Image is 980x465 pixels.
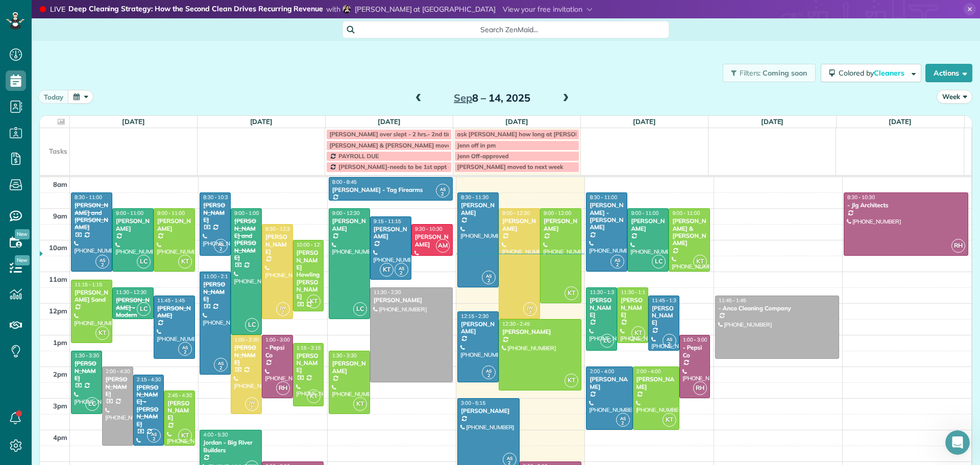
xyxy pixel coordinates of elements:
[460,202,496,216] div: [PERSON_NAME]
[342,5,351,13] img: beth-eldredge-a5cc9a71fb1d8fab7c4ee739256b8bd288b61453731f163689eb4f94e1bbedc0.jpg
[617,419,629,428] small: 2
[821,64,921,82] button: Colored byCleaners
[45,259,188,270] div: Get
[636,376,676,390] div: [PERSON_NAME]
[374,218,401,225] span: 9:15 - 11:15
[250,117,273,126] a: [DATE]
[457,141,496,149] span: Jenn off in pm
[652,297,679,304] span: 11:45 - 1:30
[85,397,99,411] span: LC
[355,5,496,14] span: [PERSON_NAME] at [GEOGRAPHIC_DATA]
[663,413,676,427] span: KT
[611,260,624,270] small: 2
[847,194,875,201] span: 8:30 - 10:30
[874,68,906,78] span: Cleaners
[157,305,192,320] div: [PERSON_NAME]
[167,392,192,399] span: 2:45 - 4:30
[95,326,109,340] span: KT
[847,202,965,209] div: - Jlg Architects
[53,338,67,347] span: 1pm
[590,368,614,375] span: 2:00 - 4:00
[203,281,228,303] div: [PERSON_NAME]
[100,257,105,263] span: AS
[502,217,537,232] div: [PERSON_NAME]
[29,6,45,22] img: Profile image for Michee
[37,178,196,276] div: Michee, can you send me a video and how to reschedule appointment or to move appointments? Maybe ...
[951,239,965,253] span: RH
[415,226,443,232] span: 9:30 - 10:30
[338,152,379,160] span: PAYROLL DUE
[667,336,672,342] span: AS
[265,344,290,359] div: - Pepsi Co
[105,376,130,398] div: [PERSON_NAME]
[719,297,746,304] span: 11:45 - 1:45
[652,255,666,268] span: LC
[502,328,578,335] div: [PERSON_NAME]
[461,400,485,406] span: 3:00 - 5:15
[590,289,617,296] span: 11:30 - 1:30
[8,32,167,170] div: You need to UNCHECK it so that the pricing remains the same. By default it is checked.Here's the ...
[482,276,495,286] small: 2
[246,403,258,412] small: 2
[399,265,404,271] span: AS
[353,397,367,411] span: KT
[332,360,367,375] div: [PERSON_NAME]
[565,286,578,300] span: KT
[615,257,620,263] span: AS
[631,326,645,340] span: KT
[16,94,144,112] a: Please watch this video here
[440,186,446,192] span: AS
[203,439,259,454] div: Jordan - Big River Builders
[45,184,188,254] div: Michee, can you send me a video and how to reschedule appointment or to move appointments? Maybe ...
[276,381,290,395] span: RH
[630,217,666,232] div: [PERSON_NAME]
[353,302,367,316] span: LC
[482,371,495,381] small: 2
[53,180,67,188] span: 8am
[175,330,191,347] button: Send a message…
[182,345,188,350] span: AS
[329,141,478,149] span: [PERSON_NAME] & [PERSON_NAME] moved -[DATE]
[589,297,614,319] div: [PERSON_NAME]
[234,344,259,366] div: [PERSON_NAME]
[502,210,530,216] span: 9:00 - 12:30
[68,4,323,15] strong: Deep Cleaning Strategy: How the Second Clean Drives Recurring Revenue
[218,241,224,247] span: AS
[151,431,157,437] span: AS
[507,455,512,461] span: AS
[839,68,908,78] span: Colored by
[8,178,196,284] div: Andra says…
[49,275,67,283] span: 11am
[502,321,530,327] span: 12:30 - 2:45
[214,244,227,254] small: 2
[49,307,67,315] span: 12pm
[148,434,160,444] small: 2
[326,5,340,14] span: with
[16,74,159,113] div: Here's the video showing you how to use the drag and drop if rescheduling for the next week.
[889,117,912,126] a: [DATE]
[7,4,26,23] button: go back
[65,334,73,342] button: Start recording
[245,318,259,332] span: LC
[457,152,509,160] span: Jenn Off-approved
[633,117,656,126] a: [DATE]
[590,194,617,201] span: 8:30 - 11:00
[683,336,707,343] span: 1:00 - 3:00
[693,381,707,395] span: RH
[16,38,159,68] div: You need to UNCHECK it so that the pricing remains the same. By default it is checked.
[106,368,130,375] span: 2:00 - 4:30
[157,217,192,232] div: [PERSON_NAME]
[234,210,259,216] span: 9:00 - 1:00
[16,334,24,342] button: Emoji picker
[486,368,492,374] span: AS
[937,90,972,104] button: Week
[621,289,648,296] span: 11:30 - 1:15
[157,210,185,216] span: 9:00 - 11:00
[636,368,661,375] span: 2:00 - 4:00
[75,194,102,201] span: 8:30 - 11:00
[53,370,67,378] span: 2pm
[457,130,602,138] span: ask [PERSON_NAME] how long at [PERSON_NAME]
[234,217,259,261] div: [PERSON_NAME] and [PERSON_NAME]
[136,384,161,428] div: [PERSON_NAME] - [PERSON_NAME]
[178,429,192,443] span: KT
